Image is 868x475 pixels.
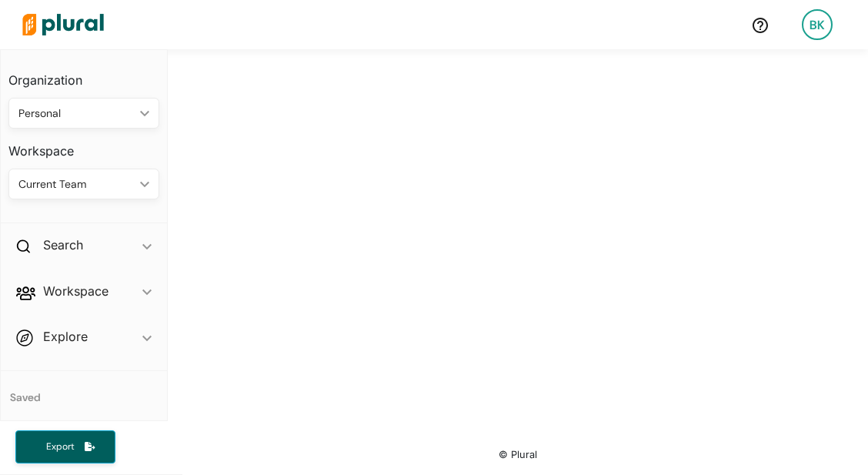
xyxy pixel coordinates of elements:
[8,58,159,92] h3: Organization
[499,449,537,460] small: © Plural
[1,371,167,409] h4: Saved
[43,328,88,345] h2: Explore
[15,430,115,463] button: Export
[18,105,134,122] div: Personal
[43,236,83,253] h2: Search
[8,129,159,162] h3: Workspace
[790,3,845,46] a: BK
[35,440,85,453] span: Export
[43,283,108,299] h2: Workspace
[18,176,134,192] div: Current Team
[802,9,833,40] div: BK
